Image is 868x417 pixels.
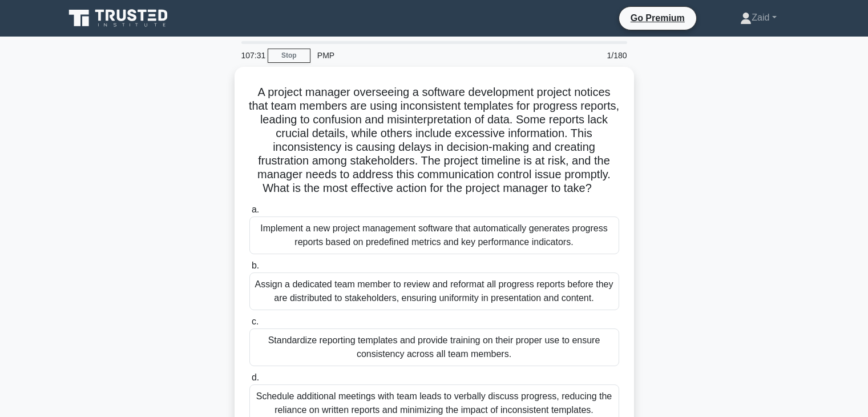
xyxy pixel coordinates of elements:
[249,328,619,366] div: Standardize reporting templates and provide training on their proper use to ensure consistency ac...
[268,49,310,63] a: Stop
[713,6,804,29] a: Zaid
[567,44,634,67] div: 1/180
[624,11,692,25] a: Go Premium
[249,216,619,254] div: Implement a new project management software that automatically generates progress reports based o...
[252,372,259,382] span: d.
[252,205,259,214] span: a.
[252,316,259,326] span: c.
[252,260,259,270] span: b.
[235,44,268,67] div: 107:31
[249,272,619,310] div: Assign a dedicated team member to review and reformat all progress reports before they are distri...
[248,85,620,196] h5: A project manager overseeing a software development project notices that team members are using i...
[310,44,467,67] div: PMP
